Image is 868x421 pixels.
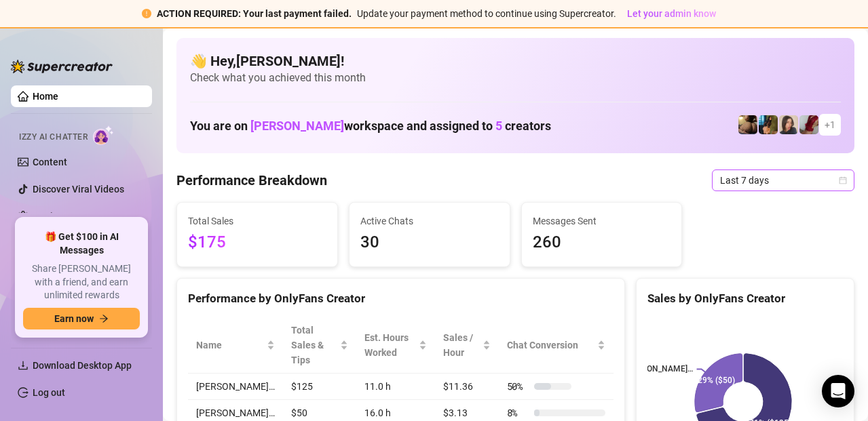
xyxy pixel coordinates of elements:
[738,115,757,134] img: Peachy
[499,317,614,374] th: Chat Conversion
[176,171,327,190] h4: Performance Breakdown
[190,119,551,134] h1: You are on workspace and assigned to creators
[188,214,326,228] span: Total Sales
[360,214,499,228] span: Active Chats
[622,5,721,22] button: Let your admin know
[356,374,435,400] td: 11.0 h
[190,52,841,71] h4: 👋 Hey, [PERSON_NAME] !
[825,117,835,132] span: + 1
[507,338,595,353] span: Chat Conversion
[533,230,671,256] span: 260
[627,8,716,19] span: Let your admin know
[435,374,498,400] td: $11.36
[360,230,499,256] span: 30
[250,119,344,133] span: [PERSON_NAME]
[283,317,356,374] th: Total Sales & Tips
[157,8,352,19] strong: ACTION REQUIRED: Your last payment failed.
[435,317,498,374] th: Sales / Hour
[188,317,283,374] th: Name
[507,379,529,394] span: 50 %
[23,230,140,257] span: 🎁 Get $100 in AI Messages
[779,115,798,134] img: Nina
[33,387,65,398] a: Log out
[54,313,94,324] span: Earn now
[33,157,67,167] a: Content
[33,91,58,102] a: Home
[188,230,326,256] span: $175
[142,9,151,18] span: exclamation-circle
[23,262,140,302] span: Share [PERSON_NAME] with a friend, and earn unlimited rewards
[23,308,140,329] button: Earn nowarrow-right
[18,360,29,371] span: download
[33,184,124,195] a: Discover Viral Videos
[33,211,69,222] a: Settings
[196,338,264,353] span: Name
[19,131,88,144] span: Izzy AI Chatter
[822,375,854,407] div: Open Intercom Messenger
[99,314,109,323] span: arrow-right
[364,330,416,360] div: Est. Hours Worked
[188,374,283,400] td: [PERSON_NAME]…
[759,115,778,134] img: Milly
[11,60,113,73] img: logo-BBDzfeDw.svg
[533,214,671,228] span: Messages Sent
[720,170,846,191] span: Last 7 days
[443,330,479,360] span: Sales / Hour
[647,289,843,308] div: Sales by OnlyFans Creator
[188,289,614,308] div: Performance by OnlyFans Creator
[507,405,529,420] span: 8 %
[291,323,337,367] span: Total Sales & Tips
[495,119,502,133] span: 5
[33,360,132,371] span: Download Desktop App
[624,365,692,374] text: [PERSON_NAME]…
[357,8,616,19] span: Update your payment method to continue using Supercreator.
[839,176,847,184] span: calendar
[190,71,841,85] span: Check what you achieved this month
[799,115,818,134] img: Esme
[283,374,356,400] td: $125
[93,125,114,145] img: AI Chatter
